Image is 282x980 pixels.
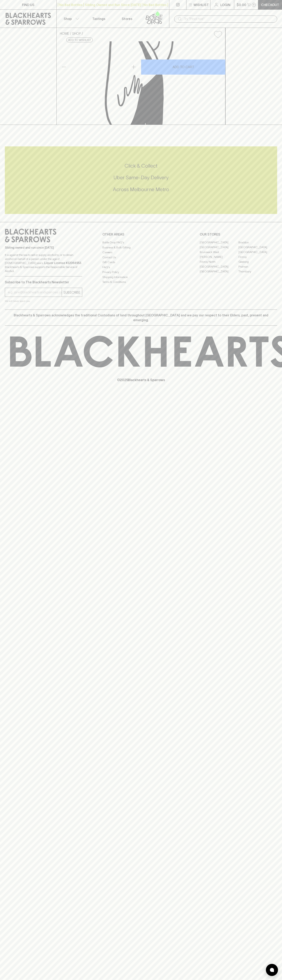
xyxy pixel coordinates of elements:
h5: Click & Collect [5,163,277,169]
input: e.g. jane@blackheartsandsparrows.com.au [8,289,62,296]
a: Business & Bulk Gifting [102,245,180,250]
p: FIND US [22,2,34,7]
p: $0.00 [237,2,246,7]
a: Braddon [238,240,277,245]
p: Stores [122,16,132,21]
p: OUR STORES [200,232,277,237]
p: It is against the law to sell or supply alcohol to, or to obtain alcohol on behalf of a person un... [5,253,82,273]
a: Fitzroy [238,254,277,259]
a: HOME [60,32,69,35]
a: Terms & Conditions [102,280,180,285]
p: Login [220,2,230,7]
button: ADD TO CART [141,59,225,75]
a: Tastings [85,10,113,28]
a: Fitzroy North [200,259,238,264]
button: Add to wishlist [66,38,93,42]
a: Prahran [238,264,277,269]
p: Blackhearts & Sparrows acknowledges the traditional Custodians of land throughout [GEOGRAPHIC_DAT... [8,313,274,322]
p: Tastings [92,16,105,21]
a: [GEOGRAPHIC_DATA] [200,264,238,269]
h5: Uber Same-Day Delivery [5,174,277,181]
a: [PERSON_NAME] [200,254,238,259]
a: Brunswick West [200,250,238,254]
a: [GEOGRAPHIC_DATA] [238,250,277,254]
p: Subscribe to The Blackhearts Newsletter [5,280,82,285]
button: Add to wishlist [212,29,224,40]
a: Careers [102,250,180,255]
a: Geelong [238,259,277,264]
p: Wishlist [194,2,209,7]
p: ADD TO CART [173,65,194,69]
a: Bottle Drop FAQ's [102,240,180,245]
a: Gift Cards [102,260,180,265]
a: [GEOGRAPHIC_DATA] [200,245,238,250]
div: Call to action block [5,146,277,214]
img: Boatrocker Black Forest Jet Imperial Stout 330ml [57,41,225,125]
button: SUBSCRIBE [62,288,82,297]
a: SHOP [72,32,81,35]
p: Shop [64,16,72,21]
button: Shop [57,10,85,28]
a: Contact Us [102,255,180,260]
p: We will never spam you [5,299,82,303]
a: FAQ's [102,265,180,270]
p: Checkout [261,2,279,7]
p: SUBSCRIBE [63,290,80,295]
p: OTHER AREAS [102,232,180,237]
input: Try "Pinot noir" [184,16,274,22]
a: [GEOGRAPHIC_DATA] [238,245,277,250]
img: bubble-icon [270,968,274,972]
p: 0 [253,4,255,6]
a: Shipping Information [102,275,180,279]
a: [GEOGRAPHIC_DATA] [200,240,238,245]
h5: Across Melbourne Metro [5,186,277,193]
strong: Liquor License #32064953 [44,261,81,265]
a: Privacy Policy [102,270,180,275]
a: Stores [113,10,141,28]
a: [GEOGRAPHIC_DATA] [200,269,238,274]
a: Thornbury [238,269,277,274]
p: Sibling owned and run since [DATE] [5,246,82,250]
